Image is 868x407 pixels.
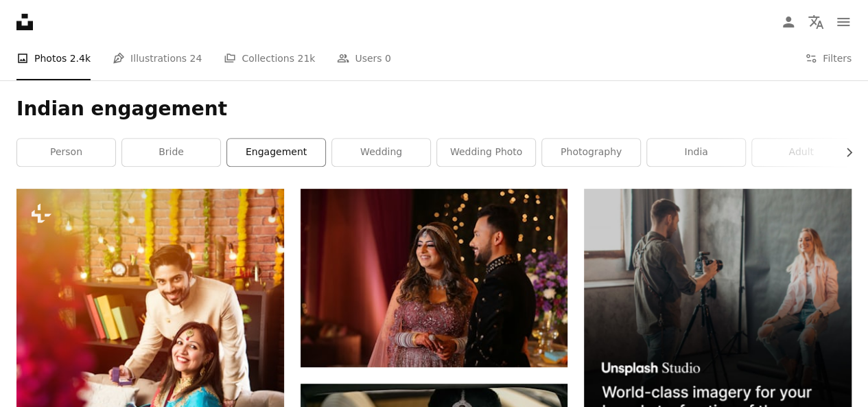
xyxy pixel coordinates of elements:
[332,139,430,166] a: wedding
[17,139,115,166] a: person
[301,272,568,284] a: A smiling couple poses together at their event.
[224,36,315,80] a: Collections 21k
[802,8,830,36] button: Language
[337,36,391,80] a: Users 0
[836,139,852,166] button: scroll list to the right
[805,36,852,80] button: Filters
[542,139,640,166] a: photography
[16,14,33,30] a: Home — Unsplash
[437,139,535,166] a: wedding photo
[752,139,850,166] a: adult
[297,51,315,66] span: 21k
[113,36,202,80] a: Illustrations 24
[227,139,325,166] a: engagement
[385,51,391,66] span: 0
[647,139,745,166] a: india
[16,364,284,377] a: Indian man giving surprise gift to wife, jewellery on Diwali or Wedding anniversary, selective focus
[122,139,220,166] a: bride
[190,51,202,66] span: 24
[775,8,802,36] a: Log in / Sign up
[830,8,857,36] button: Menu
[301,189,568,367] img: A smiling couple poses together at their event.
[16,97,852,121] h1: Indian engagement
